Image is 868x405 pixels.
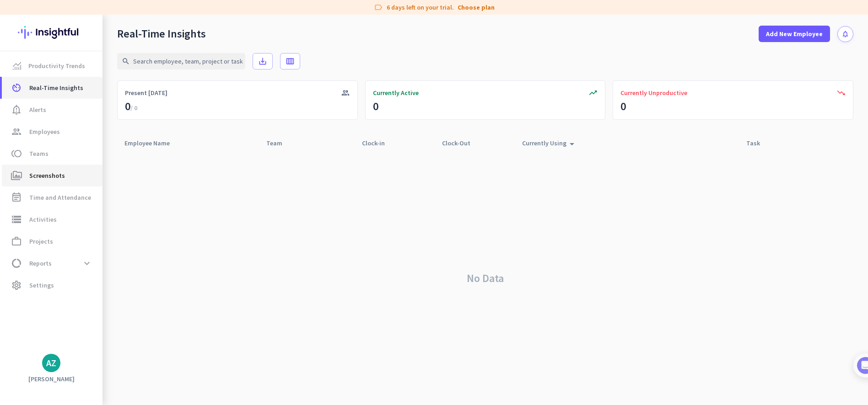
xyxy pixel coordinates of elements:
[11,126,22,137] i: group
[566,139,577,149] i: arrow_drop_up
[2,77,102,99] a: av_timerReal-Time Insights
[2,187,102,208] a: event_noteTime and Attendance
[2,252,102,274] a: data_usageReportsexpand_more
[11,82,22,93] i: av_timer
[125,99,137,114] div: 0
[13,35,170,68] div: 🎊 Welcome to Insightful! 🎊
[258,57,267,66] i: save_alt
[11,148,22,159] i: toll
[29,192,91,203] span: Time and Attendance
[442,137,481,149] div: Clock-Out
[11,280,22,291] i: settings
[458,3,495,12] a: Choose plan
[759,26,830,42] button: Add New Employee
[2,143,102,165] a: tollTeams
[35,213,159,238] div: Show me how
[11,104,22,115] i: notification_important
[78,4,107,20] h1: Tasks
[11,236,22,247] i: work_outline
[2,99,102,121] a: notification_importantAlerts
[746,137,771,149] div: Task
[130,104,137,112] span: / 0
[35,174,159,213] div: It's time to add your employees! This is crucial since Insightful will start collecting their act...
[107,308,122,314] span: Help
[2,165,102,187] a: perm_mediaScreenshots
[280,53,300,69] button: calendar_view_week
[286,57,295,66] i: calendar_view_week
[841,30,849,38] i: notifications
[13,62,21,70] img: menu-item
[29,82,83,93] span: Real-Time Insights
[29,258,52,269] span: Reports
[125,88,167,97] span: Present [DATE]
[122,57,130,65] i: search
[13,308,32,314] span: Home
[46,358,56,368] div: AZ
[117,53,245,69] input: Search employee, team, project or task
[2,208,102,230] a: storageActivities
[837,26,853,42] button: notifications
[53,308,85,314] span: Messages
[161,4,177,20] div: Close
[341,88,350,97] i: group
[766,29,823,38] span: Add New Employee
[35,159,155,168] div: Add employees
[29,236,53,247] span: Projects
[266,137,293,149] div: Team
[35,257,106,266] button: Mark as completed
[28,60,85,71] span: Productivity Trends
[374,3,383,12] i: label
[117,120,174,130] p: About 10 minutes
[79,255,95,272] button: expand_more
[836,88,846,97] i: trending_down
[2,274,102,296] a: settingsSettings
[29,170,65,181] span: Screenshots
[11,192,22,203] i: event_note
[620,99,626,114] div: 0
[2,55,102,77] a: menu-itemProductivity Trends
[29,280,54,291] span: Settings
[2,121,102,143] a: groupEmployees
[13,68,170,90] div: You're just a few steps away from completing the essential app setup
[46,285,92,322] button: Messages
[117,27,206,41] div: Real-Time Insights
[2,230,102,252] a: work_outlineProjects
[150,308,170,314] span: Tasks
[124,137,181,149] div: Employee Name
[29,126,60,137] span: Employees
[29,214,57,225] span: Activities
[373,99,378,114] div: 0
[29,104,46,115] span: Alerts
[137,285,183,322] button: Tasks
[17,156,166,171] div: 1Add employees
[32,96,47,110] img: Profile image for Tamara
[35,220,100,238] a: Show me how
[18,15,85,50] img: Insightful logo
[522,137,577,149] div: Currently Using
[51,98,151,107] div: [PERSON_NAME] from Insightful
[588,88,598,97] i: trending_up
[373,88,419,97] span: Currently Active
[11,170,22,181] i: perm_media
[92,285,137,322] button: Help
[620,88,687,97] span: Currently Unproductive
[29,148,49,159] span: Teams
[11,214,22,225] i: storage
[253,53,273,69] button: save_alt
[362,137,396,149] div: Clock-in
[9,120,32,130] p: 4 steps
[11,258,22,269] i: data_usage
[117,152,853,405] div: No Data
